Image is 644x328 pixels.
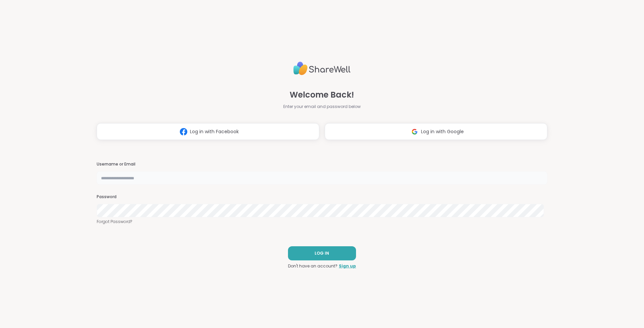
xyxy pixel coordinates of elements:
[339,263,356,269] a: Sign up
[421,128,464,135] span: Log in with Google
[293,59,351,78] img: ShareWell Logo
[325,123,547,140] button: Log in with Google
[190,128,239,135] span: Log in with Facebook
[288,263,337,269] span: Don't have an account?
[97,219,547,225] a: Forgot Password?
[177,125,190,138] img: ShareWell Logomark
[283,104,361,110] span: Enter your email and password below
[97,123,319,140] button: Log in with Facebook
[315,250,329,256] span: LOG IN
[97,194,547,200] h3: Password
[408,125,421,138] img: ShareWell Logomark
[288,246,356,260] button: LOG IN
[97,161,547,167] h3: Username or Email
[290,89,354,101] span: Welcome Back!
